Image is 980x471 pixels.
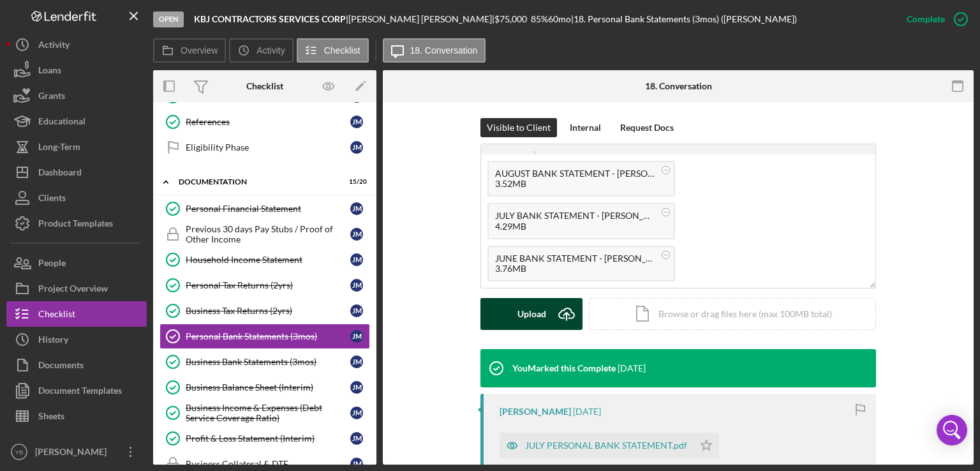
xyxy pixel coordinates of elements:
[160,221,370,247] a: Previous 30 days Pay Stubs / Proof of Other IncomeJM
[160,375,370,400] a: Business Balance Sheet (Interim)JM
[6,32,147,57] button: Activity
[350,228,363,241] div: J M
[186,142,350,153] div: Eligibility Phase
[160,196,370,221] a: Personal Financial StatementJM
[186,382,350,392] div: Business Balance Sheet (Interim)
[350,279,363,292] div: J M
[160,400,370,426] a: Business Income & Expenses (Debt Service Coverage Ratio)JM
[6,134,147,160] a: Long-Term
[160,324,370,349] a: Personal Bank Statements (3mos)JM
[512,363,616,373] div: You Marked this Complete
[6,352,147,378] a: Documents
[38,352,84,381] div: Documents
[6,185,147,211] button: Clients
[350,141,363,154] div: J M
[494,13,527,24] span: $75,000
[495,264,655,274] div: 3.76MB
[383,38,486,63] button: 18. Conversation
[6,160,147,185] button: Dashboard
[480,118,557,137] button: Visible to Client
[6,301,147,327] button: Checklist
[186,357,350,367] div: Business Bank Statements (3mos)
[570,118,601,137] div: Internal
[324,45,360,56] label: Checklist
[160,109,370,135] a: ReferencesJM
[495,253,655,264] div: JUNE BANK STATEMENT - [PERSON_NAME].pdf
[38,185,66,214] div: Clients
[350,253,363,266] div: J M
[32,439,115,468] div: [PERSON_NAME]
[350,304,363,317] div: J M
[495,179,655,189] div: 3.52MB
[6,276,147,301] button: Project Overview
[410,45,478,56] label: 18. Conversation
[38,211,113,239] div: Product Templates
[186,117,350,127] div: References
[38,134,80,163] div: Long-Term
[153,38,226,63] button: Overview
[38,32,70,61] div: Activity
[563,118,607,137] button: Internal
[531,14,548,24] div: 85 %
[179,178,335,186] div: Documentation
[495,211,655,221] div: JULY BANK STATEMENT - [PERSON_NAME].pdf
[38,108,85,137] div: Educational
[38,327,68,355] div: History
[350,330,363,343] div: J M
[186,403,350,423] div: Business Income & Expenses (Debt Service Coverage Ratio)
[618,363,646,373] time: 2025-08-23 23:06
[573,407,601,417] time: 2025-08-23 15:31
[246,81,283,91] div: Checklist
[153,11,184,27] div: Open
[348,14,494,24] div: [PERSON_NAME] [PERSON_NAME] |
[38,403,64,432] div: Sheets
[186,280,350,290] div: Personal Tax Returns (2yrs)
[620,118,674,137] div: Request Docs
[350,116,363,128] div: J M
[350,432,363,445] div: J M
[487,118,551,137] div: Visible to Client
[15,449,24,456] text: YB
[350,407,363,419] div: J M
[495,221,655,232] div: 4.29MB
[38,301,75,330] div: Checklist
[6,83,147,108] button: Grants
[38,378,122,407] div: Document Templates
[6,439,147,465] button: YB[PERSON_NAME]
[256,45,285,56] label: Activity
[937,415,967,445] div: Open Intercom Messenger
[6,403,147,429] button: Sheets
[6,108,147,134] a: Educational
[6,57,147,83] button: Loans
[38,57,61,86] div: Loans
[6,211,147,236] button: Product Templates
[160,298,370,324] a: Business Tax Returns (2yrs)JM
[160,426,370,451] a: Profit & Loss Statement (Interim)JM
[160,349,370,375] a: Business Bank Statements (3mos)JM
[480,298,583,330] button: Upload
[894,6,974,32] button: Complete
[186,204,350,214] div: Personal Financial Statement
[229,38,293,63] button: Activity
[194,14,348,24] div: |
[38,83,65,112] div: Grants
[6,327,147,352] button: History
[186,306,350,316] div: Business Tax Returns (2yrs)
[186,224,350,244] div: Previous 30 days Pay Stubs / Proof of Other Income
[160,247,370,273] a: Household Income StatementJM
[350,202,363,215] div: J M
[571,14,797,24] div: | 18. Personal Bank Statements (3mos) ([PERSON_NAME])
[6,378,147,403] a: Document Templates
[350,355,363,368] div: J M
[38,160,82,188] div: Dashboard
[186,331,350,341] div: Personal Bank Statements (3mos)
[6,250,147,276] button: People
